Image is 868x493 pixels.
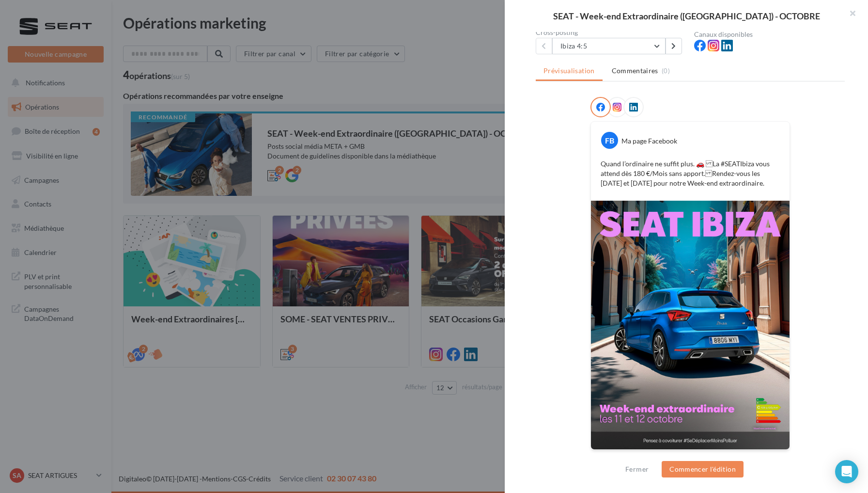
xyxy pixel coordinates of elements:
[662,67,670,75] span: (0)
[612,66,658,76] span: Commentaires
[694,31,845,38] div: Canaux disponibles
[520,12,852,20] div: SEAT - Week-end Extraordinaire ([GEOGRAPHIC_DATA]) - OCTOBRE
[590,450,790,462] div: La prévisualisation est non-contractuelle
[662,461,744,477] button: Commencer l'édition
[621,136,677,146] div: Ma page Facebook
[835,460,858,483] div: Open Intercom Messenger
[621,463,652,475] button: Fermer
[536,29,686,36] div: Cross-posting
[601,132,618,149] div: FB
[552,38,666,54] button: Ibiza 4:5
[601,159,780,188] p: Quand l’ordinaire ne suffit plus. 🚗 La #SEATIbiza vous attend dès 180 €/Mois sans apport. Rendez-...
